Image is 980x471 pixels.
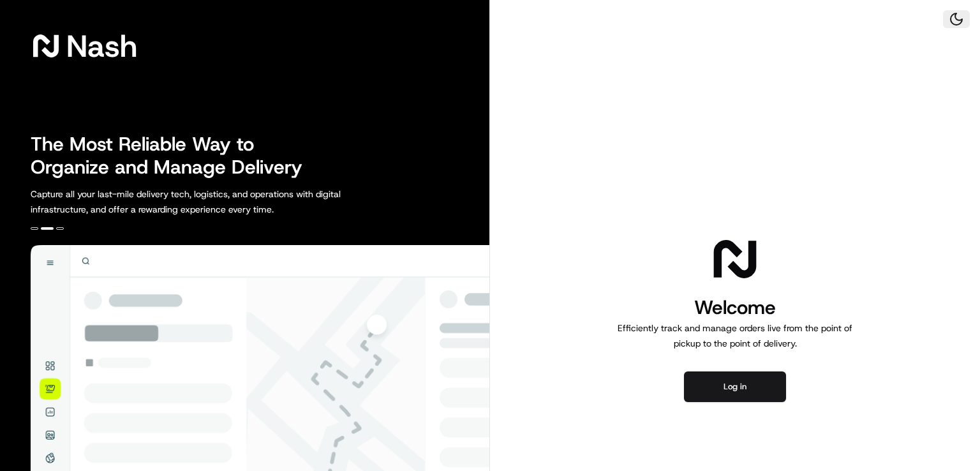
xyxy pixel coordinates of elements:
[66,33,137,59] span: Nash
[31,133,316,179] h2: The Most Reliable Way to Organize and Manage Delivery
[31,186,398,217] p: Capture all your last-mile delivery tech, logistics, and operations with digital infrastructure, ...
[612,320,857,351] p: Efficiently track and manage orders live from the point of pickup to the point of delivery.
[684,371,786,402] button: Log in
[612,295,857,320] h1: Welcome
